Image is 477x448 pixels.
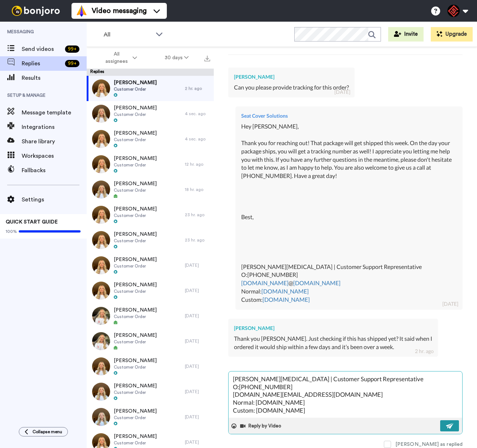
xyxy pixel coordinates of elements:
span: [PERSON_NAME] [114,130,157,137]
span: Customer Order [114,339,157,345]
img: d19811c7-2937-41f4-b058-6dbe87269fd1-thumb.jpg [92,130,110,148]
img: d2686785-8f53-4271-8eae-b986a806cf62-thumb.jpg [92,79,110,97]
button: Upgrade [431,27,473,42]
a: [PERSON_NAME]Customer Order23 hr. ago [87,227,214,253]
span: Customer Order [114,187,157,193]
div: 18 hr. ago [185,187,210,192]
img: d3a7a8f6-334b-4077-b7a6-14b41f891b3d-thumb.jpg [92,307,110,325]
span: Customer Order [114,213,157,218]
a: [PERSON_NAME]Customer Order4 sec. ago [87,101,214,126]
span: Collapse menu [32,429,62,435]
div: 4 sec. ago [185,136,210,142]
div: [DATE] [185,414,210,420]
img: 621f84f7-872d-4bd9-8bde-b5565161280b-thumb.jpg [92,332,110,350]
a: [PERSON_NAME]Customer Order[DATE] [87,253,214,278]
a: [DOMAIN_NAME] [293,279,341,286]
span: Results [22,74,87,82]
img: vm-color.svg [76,5,87,17]
span: [PERSON_NAME] [114,205,157,213]
button: Export all results that match these filters now. [202,52,212,63]
a: Invite [388,27,424,42]
span: Customer Order [114,112,157,117]
span: [PERSON_NAME] [114,357,157,364]
img: export.svg [204,56,210,61]
span: Settings [22,195,87,204]
textarea: Hey [PERSON_NAME], Thank you for reaching out! I have taken a look, and that package has shipped ... [229,371,462,418]
a: [PERSON_NAME]Customer Order23 hr. ago [87,202,214,227]
div: [DATE] [185,389,210,395]
span: All [104,30,152,39]
span: [PERSON_NAME] [114,332,157,339]
span: 100% [6,229,17,234]
a: [PERSON_NAME]Customer Order2 hr. ago [87,76,214,101]
span: Customer Order [114,162,157,168]
span: Message template [22,108,87,117]
span: Integrations [22,123,87,131]
div: [DATE] [185,313,210,319]
a: [PERSON_NAME]Customer Order18 hr. ago [87,177,214,202]
span: Customer Order [114,137,157,143]
button: Reply by Video [239,421,283,431]
span: [PERSON_NAME] [114,433,157,440]
span: [PERSON_NAME] [114,104,157,112]
a: [PERSON_NAME]Customer Order[DATE] [87,354,214,379]
div: Replies [87,69,214,76]
div: [DATE] [442,300,458,308]
button: 30 days [151,51,203,64]
span: Customer Order [114,440,157,446]
div: 2 hr. ago [185,86,210,91]
div: 4 sec. ago [185,111,210,117]
div: 23 hr. ago [185,212,210,218]
div: [PERSON_NAME] [234,325,432,332]
div: 99 + [65,45,79,53]
a: [PERSON_NAME]Customer Order[DATE] [87,404,214,430]
a: [PERSON_NAME]Customer Order[DATE] [87,303,214,329]
a: [PERSON_NAME]Customer Order[DATE] [87,278,214,303]
button: Collapse menu [19,427,68,436]
div: [DATE] [185,439,210,445]
img: 51607d62-fee8-4b3c-a29c-50165726029e-thumb.jpg [92,180,110,199]
span: Video messaging [92,6,147,16]
span: [PERSON_NAME] [114,256,157,263]
img: 0347f727-b1cc-483f-856d-21d9f382fbbc-thumb.jpg [92,357,110,375]
span: QUICK START GUIDE [6,219,58,225]
span: Customer Order [114,415,157,421]
img: bj-logo-header-white.svg [9,6,63,16]
span: Fallbacks [22,166,87,175]
span: Share library [22,137,87,146]
span: Customer Order [114,86,157,92]
span: Customer Order [114,288,157,294]
span: Customer Order [114,314,157,319]
img: b16e17cf-ed54-4663-883d-5267cff4386d-thumb.jpg [92,105,110,123]
div: [DATE] [185,288,210,293]
a: [PERSON_NAME]Customer Order[DATE] [87,379,214,404]
img: 2b905651-5b4c-4456-8a58-77f7de7354a2-thumb.jpg [92,231,110,249]
div: 23 hr. ago [185,237,210,243]
a: [DOMAIN_NAME] [241,279,289,286]
div: Hey [PERSON_NAME], Thank you for reaching out! That package will get shipped this week. On the da... [241,122,457,304]
span: [PERSON_NAME] [114,382,157,390]
span: [PERSON_NAME] [114,281,157,288]
div: [DATE] [185,338,210,344]
img: 8be15c0c-c1cd-42da-8e47-bbfc9ea6e200-thumb.jpg [92,408,110,426]
span: [PERSON_NAME] [114,79,157,86]
img: 81818109-b6b2-401b-b799-429fc35070ae-thumb.jpg [92,383,110,401]
span: [PERSON_NAME] [114,306,157,314]
span: All assignees [102,51,131,65]
div: Can you please provide tracking for this order? [234,83,349,92]
img: 47f8ce9d-4074-403c-aa30-26990c70bacf-thumb.jpg [92,256,110,274]
span: Customer Order [114,390,157,395]
a: [PERSON_NAME]Customer Order[DATE] [87,329,214,354]
img: b03c2c22-6a48-482b-bf23-d3052d6bd9f3-thumb.jpg [92,155,110,173]
a: [PERSON_NAME]Customer Order12 hr. ago [87,152,214,177]
div: 2 hr. ago [415,348,434,355]
span: [PERSON_NAME] [114,180,157,187]
img: 44d2f8e0-d7c2-4046-90ac-c42796517c3b-thumb.jpg [92,282,110,300]
span: Replies [22,59,62,68]
span: Customer Order [114,364,157,370]
div: [DATE] [185,262,210,268]
img: send-white.svg [446,423,454,429]
button: All assignees [88,48,151,68]
span: [PERSON_NAME] [114,408,157,415]
span: [PERSON_NAME] [114,231,157,238]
